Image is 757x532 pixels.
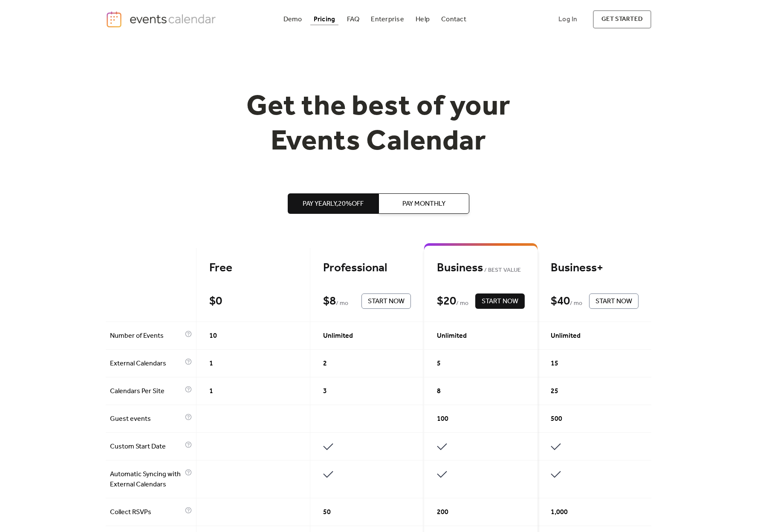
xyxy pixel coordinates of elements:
span: Number of Events [110,331,183,341]
a: Log In [550,10,586,29]
div: Enterprise [371,17,404,22]
button: Pay Yearly,20%off [288,193,378,214]
span: Start Now [595,296,632,307]
span: 50 [323,507,331,518]
div: $ 0 [209,294,222,309]
span: 3 [323,386,327,397]
span: 2 [323,359,327,369]
span: Pay Yearly, 20% off [303,199,364,209]
div: Demo [283,17,302,22]
span: 15 [551,359,558,369]
a: Contact [438,14,470,25]
a: Pricing [310,14,339,25]
span: Start Now [482,296,518,307]
div: $ 40 [551,294,570,309]
div: $ 8 [323,294,336,309]
span: / mo [336,299,348,309]
span: External Calendars [110,359,183,369]
button: Start Now [589,293,639,309]
span: Collect RSVPs [110,507,183,518]
span: 25 [551,386,558,397]
span: Unlimited [551,331,581,341]
span: / mo [570,299,582,309]
span: 1 [209,359,213,369]
span: 100 [437,414,448,424]
div: $ 20 [437,294,456,309]
span: Start Now [368,296,405,307]
span: BEST VALUE [483,265,521,276]
span: 1,000 [551,507,568,518]
button: Start Now [361,293,411,309]
button: Start Now [475,293,525,309]
a: Demo [280,14,306,25]
a: get started [593,10,651,29]
div: Business [437,261,525,276]
span: Guest events [110,414,183,424]
span: Unlimited [437,331,467,341]
a: Help [412,14,433,25]
span: / mo [456,299,468,309]
div: Professional [323,261,411,276]
span: 1 [209,386,213,397]
span: Unlimited [323,331,353,341]
span: 8 [437,386,441,397]
button: Pay Monthly [378,193,469,214]
span: 500 [551,414,562,424]
span: Pay Monthly [402,199,445,209]
span: Calendars Per Site [110,386,183,397]
a: Enterprise [367,14,407,25]
div: Free [209,261,297,276]
div: Business+ [551,261,639,276]
a: FAQ [344,14,363,25]
a: home [106,11,218,28]
span: Custom Start Date [110,442,183,452]
h1: Get the best of your Events Calendar [215,90,542,159]
span: 200 [437,507,448,518]
div: Pricing [314,17,335,22]
span: 5 [437,359,441,369]
div: FAQ [347,17,360,22]
div: Contact [441,17,466,22]
div: Help [416,17,430,22]
span: Automatic Syncing with External Calendars [110,469,183,490]
span: 10 [209,331,217,341]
